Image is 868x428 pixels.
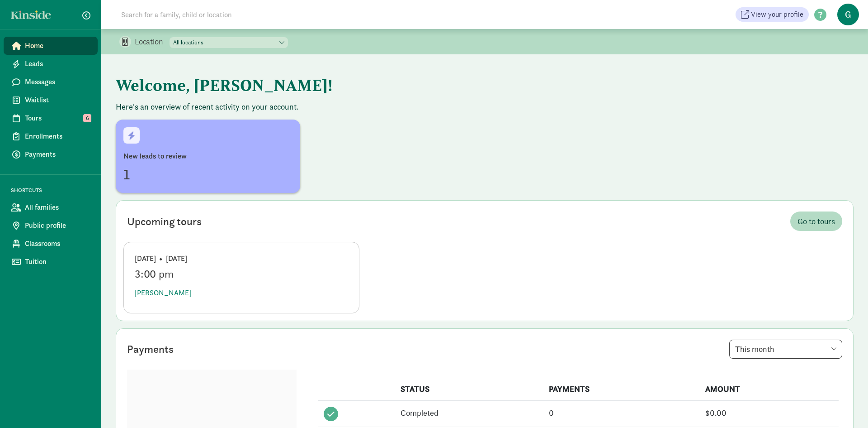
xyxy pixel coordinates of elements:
[123,164,292,185] div: 1
[4,253,98,271] a: Tuition
[25,113,90,124] span: Tours
[4,91,98,109] a: Waitlist
[4,198,98,216] a: All families
[700,377,839,401] th: AMOUNT
[135,268,348,280] div: 3:00 pm
[127,213,202,230] div: Upcoming tours
[25,256,90,267] span: Tuition
[4,145,98,164] a: Payments
[401,407,538,419] div: Completed
[116,120,300,193] a: New leads to review1
[25,58,90,69] span: Leads
[25,220,90,231] span: Public profile
[116,69,563,101] h1: Welcome, [PERSON_NAME]!
[135,288,191,298] span: [PERSON_NAME]
[736,7,809,22] a: View your profile
[135,253,348,264] div: [DATE] • [DATE]
[790,212,842,231] a: Go to tours
[83,114,91,122] span: 6
[25,202,90,213] span: All families
[127,341,174,357] div: Payments
[135,36,170,47] p: Location
[4,216,98,235] a: Public profile
[123,151,292,162] div: New leads to review
[25,95,90,106] span: Waitlist
[25,238,90,249] span: Classrooms
[395,377,543,401] th: STATUS
[797,215,835,227] span: Go to tours
[543,377,700,401] th: PAYMENTS
[751,9,803,20] span: View your profile
[4,127,98,145] a: Enrollments
[116,101,854,112] p: Here's an overview of recent activity on your account.
[4,73,98,91] a: Messages
[4,109,98,127] a: Tours 6
[4,235,98,253] a: Classrooms
[4,37,98,55] a: Home
[4,55,98,73] a: Leads
[25,40,90,51] span: Home
[837,4,859,25] span: G
[116,5,369,24] input: Search for a family, child or location
[549,407,694,419] div: 0
[25,149,90,160] span: Payments
[25,77,90,87] span: Messages
[135,284,191,302] button: [PERSON_NAME]
[25,131,90,142] span: Enrollments
[705,407,833,419] div: $0.00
